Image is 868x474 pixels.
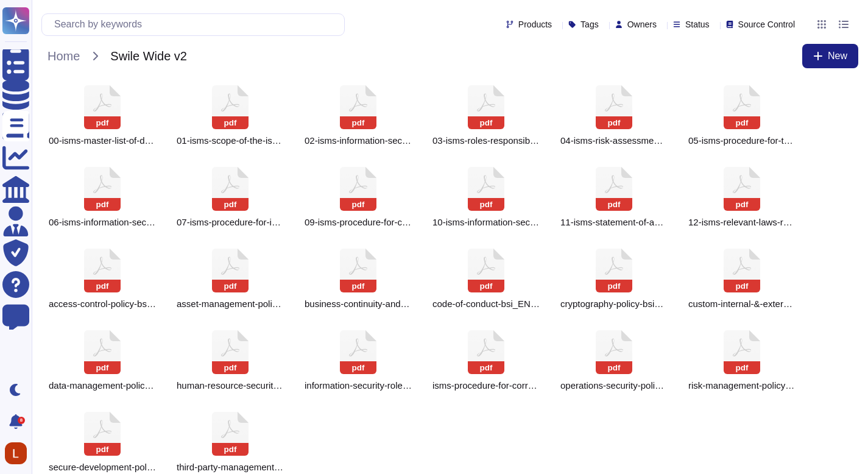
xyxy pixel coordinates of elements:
[560,380,668,391] span: operations-security-policy-bsi_EN 2.pdf
[627,20,657,29] span: Owners
[177,380,284,391] span: human-resource-security-policy-bsi_EN.pdf
[41,47,86,65] span: Home
[177,217,284,228] span: 07-isms-procedure-for-internal-audits_EN.pdf
[432,299,540,310] span: code-of-conduct-bsi_EN.pdf
[2,440,35,467] button: user
[177,135,284,146] span: 01-isms-scope-of-the-isms_EN.pdf
[18,417,25,424] div: 8
[305,217,412,228] span: 09-isms-procedure-for-corrective-action-and-continual-improvement_EN.pdf
[104,47,193,65] span: Swile Wide v2
[580,20,599,29] span: Tags
[518,20,552,29] span: Products
[432,380,540,391] span: isms-procedure-for-corrective-action-and-continual-improvement_EN.pdf
[305,380,412,391] span: information-security-roles-and-responsibilities-bsi_EN.pdf
[49,217,156,228] span: 06-isms-information-security-communication-plan_EN.pdf
[177,462,284,473] span: third-party-management-policy-bsi_EN.pdf
[560,135,668,146] span: 04-isms-risk-assessment-and-risk-treatment-process_EN.pdf
[49,299,156,310] span: access-control-policy-bsi_EN.pdf
[688,299,796,310] span: custom-internal-&-external-issues-assessment_EN.pdf
[49,462,156,473] span: secure-development-policy-bsi_EN.pdf
[305,299,412,310] span: business-continuity-and-disaster-recovery-plan-bsi_EN.pdf
[49,135,156,146] span: 00-isms-master-list-of-documents_EN.pdf
[48,14,344,35] input: Search by keywords
[685,20,710,29] span: Status
[688,135,796,146] span: 05-isms-procedure-for-the-control-of-documented-information_EN.pdf
[49,380,156,391] span: data-management-policy-bsi_EN.pdf
[802,44,858,68] button: New
[432,217,540,228] span: 10-isms-information-security-objectives-plan_EN.pdf
[5,442,27,464] img: user
[560,299,668,310] span: cryptography-policy-bsi_EN.pdf
[177,299,284,310] span: asset-management-policy-bsi_EN.pdf
[305,135,412,146] span: 02-isms-information-security-management-system-isms-policy_EN.pdf
[828,51,847,61] span: New
[688,217,796,228] span: 12-isms-relevant-laws-regulations-and-contractual-requirements_EN.pdf
[688,380,796,391] span: risk-management-policy-bsi_EN.pdf
[738,20,795,29] span: Source Control
[560,217,668,228] span: 11-isms-statement-of-applicability_EN.pdf
[432,135,540,146] span: 03-isms-roles-responsibilities-and-authorities_EN.pdf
